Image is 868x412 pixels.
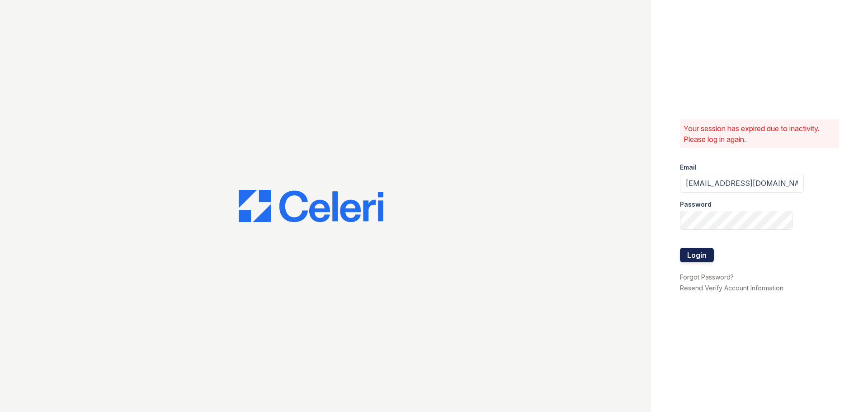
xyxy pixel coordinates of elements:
[680,200,712,209] label: Password
[680,248,714,262] button: Login
[239,190,383,223] img: CE_Logo_Blue-a8612792a0a2168367f1c8372b55b34899dd931a85d93a1a3d3e32e68fde9ad4.png
[680,273,734,281] a: Forgot Password?
[680,284,783,292] a: Resend Verify Account Information
[684,123,835,145] p: Your session has expired due to inactivity. Please log in again.
[680,163,697,172] label: Email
